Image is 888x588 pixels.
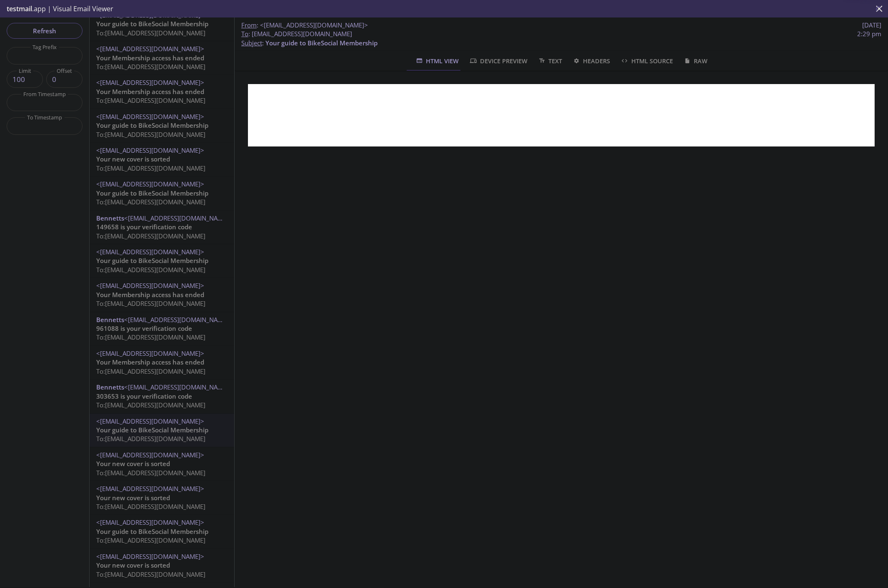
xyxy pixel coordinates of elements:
span: Bennetts [96,214,124,222]
span: Refresh [13,25,76,36]
span: To: [EMAIL_ADDRESS][DOMAIN_NAME] [96,265,205,274]
span: 961088 is your verification code [96,324,192,332]
span: <[EMAIL_ADDRESS][DOMAIN_NAME]> [96,45,204,53]
span: <[EMAIL_ADDRESS][DOMAIN_NAME]> [96,484,204,493]
span: Your guide to BikeSocial Membership [96,256,208,265]
span: Your new cover is sorted [96,459,170,468]
span: <[EMAIL_ADDRESS][DOMAIN_NAME]> [96,451,204,459]
span: <[EMAIL_ADDRESS][DOMAIN_NAME]> [96,281,204,290]
span: To: [EMAIL_ADDRESS][DOMAIN_NAME] [96,434,205,443]
div: <[EMAIL_ADDRESS][DOMAIN_NAME]>Your new cover is sortedTo:[EMAIL_ADDRESS][DOMAIN_NAME] [90,481,234,514]
span: To: [EMAIL_ADDRESS][DOMAIN_NAME] [96,96,205,104]
div: <[EMAIL_ADDRESS][DOMAIN_NAME]>Your guide to BikeSocial MembershipTo:[EMAIL_ADDRESS][DOMAIN_NAME] [90,515,234,548]
span: To: [EMAIL_ADDRESS][DOMAIN_NAME] [96,29,205,37]
span: 2:29 pm [857,30,881,38]
span: [DATE] [862,21,881,30]
span: <[EMAIL_ADDRESS][DOMAIN_NAME]> [124,214,232,222]
span: <[EMAIL_ADDRESS][DOMAIN_NAME]> [96,417,204,425]
span: Your guide to BikeSocial Membership [96,527,208,536]
div: <[EMAIL_ADDRESS][DOMAIN_NAME]>Your Membership access has endedTo:[EMAIL_ADDRESS][DOMAIN_NAME] [90,75,234,108]
span: Your Membership access has ended [96,87,204,96]
span: To: [EMAIL_ADDRESS][DOMAIN_NAME] [96,502,205,511]
div: <[EMAIL_ADDRESS][DOMAIN_NAME]>Your guide to BikeSocial MembershipTo:[EMAIL_ADDRESS][DOMAIN_NAME] [90,7,234,41]
span: To: [EMAIL_ADDRESS][DOMAIN_NAME] [96,570,205,578]
div: Bennetts<[EMAIL_ADDRESS][DOMAIN_NAME]>149658 is your verification codeTo:[EMAIL_ADDRESS][DOMAIN_N... [90,211,234,244]
span: 149658 is your verification code [96,223,192,231]
p: : [241,30,881,47]
span: 303653 is your verification code [96,392,192,400]
span: : [EMAIL_ADDRESS][DOMAIN_NAME] [241,30,352,38]
button: Refresh [7,23,83,39]
span: To: [EMAIL_ADDRESS][DOMAIN_NAME] [96,164,205,172]
span: Headers [572,56,610,66]
span: Text [538,56,562,66]
span: <[EMAIL_ADDRESS][DOMAIN_NAME]> [96,248,204,256]
span: To: [EMAIL_ADDRESS][DOMAIN_NAME] [96,469,205,477]
span: Subject [241,39,262,47]
span: To: [EMAIL_ADDRESS][DOMAIN_NAME] [96,130,205,139]
div: <[EMAIL_ADDRESS][DOMAIN_NAME]>Your Membership access has endedTo:[EMAIL_ADDRESS][DOMAIN_NAME] [90,346,234,379]
span: <[EMAIL_ADDRESS][DOMAIN_NAME]> [96,78,204,87]
span: Bennetts [96,383,124,391]
span: HTML Source [620,56,673,66]
span: To: [EMAIL_ADDRESS][DOMAIN_NAME] [96,536,205,544]
span: Your new cover is sorted [96,494,170,502]
span: To: [EMAIL_ADDRESS][DOMAIN_NAME] [96,62,205,71]
div: <[EMAIL_ADDRESS][DOMAIN_NAME]>Your new cover is sortedTo:[EMAIL_ADDRESS][DOMAIN_NAME] [90,447,234,481]
span: To: [EMAIL_ADDRESS][DOMAIN_NAME] [96,401,205,409]
div: Bennetts<[EMAIL_ADDRESS][DOMAIN_NAME]>961088 is your verification codeTo:[EMAIL_ADDRESS][DOMAIN_N... [90,312,234,345]
div: <[EMAIL_ADDRESS][DOMAIN_NAME]>Your Membership access has endedTo:[EMAIL_ADDRESS][DOMAIN_NAME] [90,278,234,311]
span: Bennetts [96,315,124,324]
span: <[EMAIL_ADDRESS][DOMAIN_NAME]> [124,383,232,391]
div: Bennetts<[EMAIL_ADDRESS][DOMAIN_NAME]>303653 is your verification codeTo:[EMAIL_ADDRESS][DOMAIN_N... [90,380,234,413]
span: Your Membership access has ended [96,290,204,299]
span: To: [EMAIL_ADDRESS][DOMAIN_NAME] [96,367,205,375]
span: <[EMAIL_ADDRESS][DOMAIN_NAME]> [96,180,204,188]
div: <[EMAIL_ADDRESS][DOMAIN_NAME]>Your guide to BikeSocial MembershipTo:[EMAIL_ADDRESS][DOMAIN_NAME] [90,414,234,447]
span: Your guide to BikeSocial Membership [96,426,208,434]
span: Your new cover is sorted [96,561,170,569]
span: From [241,21,257,29]
span: To: [EMAIL_ADDRESS][DOMAIN_NAME] [96,232,205,240]
span: To: [EMAIL_ADDRESS][DOMAIN_NAME] [96,299,205,308]
span: HTML View [415,56,459,66]
span: To: [EMAIL_ADDRESS][DOMAIN_NAME] [96,198,205,206]
span: Device Preview [469,56,527,66]
div: <[EMAIL_ADDRESS][DOMAIN_NAME]>Your guide to BikeSocial MembershipTo:[EMAIL_ADDRESS][DOMAIN_NAME] [90,244,234,278]
span: <[EMAIL_ADDRESS][DOMAIN_NAME]> [96,552,204,561]
span: Your new cover is sorted [96,155,170,163]
div: <[EMAIL_ADDRESS][DOMAIN_NAME]>Your new cover is sortedTo:[EMAIL_ADDRESS][DOMAIN_NAME] [90,143,234,176]
span: <[EMAIL_ADDRESS][DOMAIN_NAME]> [96,11,204,19]
div: <[EMAIL_ADDRESS][DOMAIN_NAME]>Your guide to BikeSocial MembershipTo:[EMAIL_ADDRESS][DOMAIN_NAME] [90,109,234,142]
span: Your guide to BikeSocial Membership [96,189,208,197]
span: Your guide to BikeSocial Membership [265,39,378,47]
span: Your guide to BikeSocial Membership [96,121,208,129]
span: testmail [7,4,32,13]
span: Your guide to BikeSocial Membership [96,20,208,28]
div: <[EMAIL_ADDRESS][DOMAIN_NAME]>Your Membership access has endedTo:[EMAIL_ADDRESS][DOMAIN_NAME] [90,41,234,74]
span: To: [EMAIL_ADDRESS][DOMAIN_NAME] [96,333,205,341]
span: Raw [683,56,708,66]
span: Your Membership access has ended [96,54,204,62]
span: <[EMAIL_ADDRESS][DOMAIN_NAME]> [96,518,204,526]
div: <[EMAIL_ADDRESS][DOMAIN_NAME]>Your new cover is sortedTo:[EMAIL_ADDRESS][DOMAIN_NAME] [90,549,234,582]
span: <[EMAIL_ADDRESS][DOMAIN_NAME]> [96,349,204,357]
span: To [241,30,248,38]
span: <[EMAIL_ADDRESS][DOMAIN_NAME]> [96,146,204,154]
span: <[EMAIL_ADDRESS][DOMAIN_NAME]> [260,21,368,29]
div: <[EMAIL_ADDRESS][DOMAIN_NAME]>Your guide to BikeSocial MembershipTo:[EMAIL_ADDRESS][DOMAIN_NAME] [90,176,234,210]
span: <[EMAIL_ADDRESS][DOMAIN_NAME]> [124,315,232,324]
span: <[EMAIL_ADDRESS][DOMAIN_NAME]> [96,112,204,121]
span: Your Membership access has ended [96,358,204,366]
span: : [241,21,368,30]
